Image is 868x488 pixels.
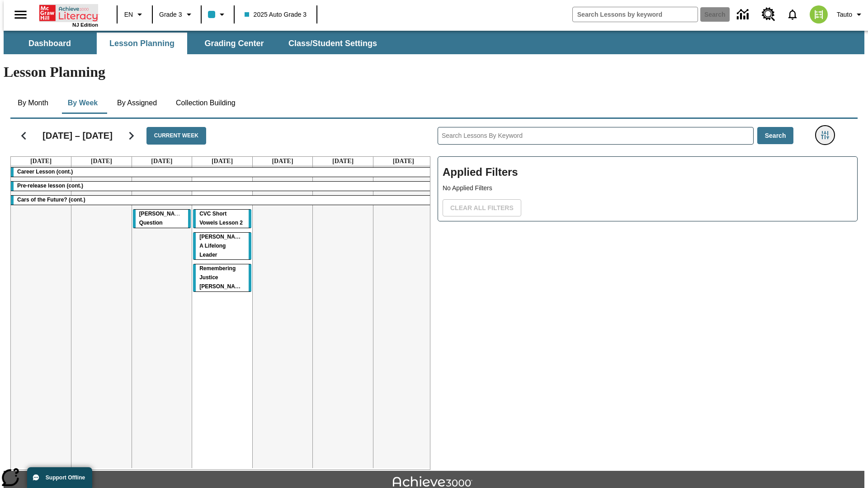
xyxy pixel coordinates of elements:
span: Cars of the Future? (cont.) [17,197,85,203]
button: Current Week [146,127,206,145]
h1: Lesson Planning [4,64,864,80]
span: Dianne Feinstein: A Lifelong Leader [199,234,247,258]
h2: [DATE] – [DATE] [42,130,113,141]
input: Search Lessons By Keyword [438,127,753,144]
a: August 15, 2025 [270,157,295,166]
span: 2025 Auto Grade 3 [245,10,307,19]
span: Career Lesson (cont.) [17,169,73,175]
button: Class/Student Settings [281,33,384,54]
a: August 17, 2025 [391,157,416,166]
button: Filters Side menu [816,126,834,144]
button: Grading Center [189,33,279,54]
button: Profile/Settings [833,6,868,23]
button: Grade: Grade 3, Select a grade [156,6,198,23]
div: Career Lesson (cont.) [11,168,434,177]
button: Dashboard [5,33,95,54]
a: August 13, 2025 [149,157,174,166]
h2: Applied Filters [443,161,853,183]
button: Class color is light blue. Change class color [204,6,231,23]
button: Previous [12,124,35,147]
a: Data Center [731,2,756,27]
span: CVC Short Vowels Lesson 2 [199,211,243,226]
div: CVC Short Vowels Lesson 2 [193,210,251,228]
button: By Assigned [110,92,164,114]
p: No Applied Filters [443,183,853,193]
a: August 14, 2025 [210,157,235,166]
span: Joplin's Question [139,211,185,226]
a: August 16, 2025 [330,157,355,166]
button: Language: EN, Select a language [120,6,149,23]
span: Grade 3 [159,10,182,19]
a: Resource Center, Will open in new tab [756,2,781,27]
div: Joplin's Question [133,210,191,228]
button: Collection Building [169,92,243,114]
img: avatar image [810,5,828,23]
button: Next [120,124,143,147]
span: Support Offline [46,474,85,481]
div: SubNavbar [4,33,385,54]
div: Dianne Feinstein: A Lifelong Leader [193,233,251,260]
button: By Month [10,92,56,114]
div: Search [430,115,858,470]
div: Remembering Justice O'Connor [193,264,251,291]
a: Home [39,4,98,22]
div: Home [39,3,98,28]
div: Applied Filters [438,156,858,221]
a: August 12, 2025 [89,157,114,166]
span: Pre-release lesson (cont.) [17,183,83,189]
div: Pre-release lesson (cont.) [11,182,434,191]
button: Lesson Planning [97,33,187,54]
button: Support Offline [27,467,92,488]
span: Remembering Justice O'Connor [199,265,245,290]
span: Tauto [837,10,852,19]
input: search field [573,7,698,22]
a: August 11, 2025 [28,157,53,166]
span: EN [124,10,133,19]
span: NJ Edition [72,22,98,28]
a: Notifications [781,3,804,26]
div: Calendar [3,115,430,470]
button: Open side menu [7,1,34,28]
button: Select a new avatar [804,3,833,26]
div: Cars of the Future? (cont.) [11,196,434,205]
div: SubNavbar [4,31,864,54]
button: By Week [60,92,105,114]
button: Search [757,127,794,145]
